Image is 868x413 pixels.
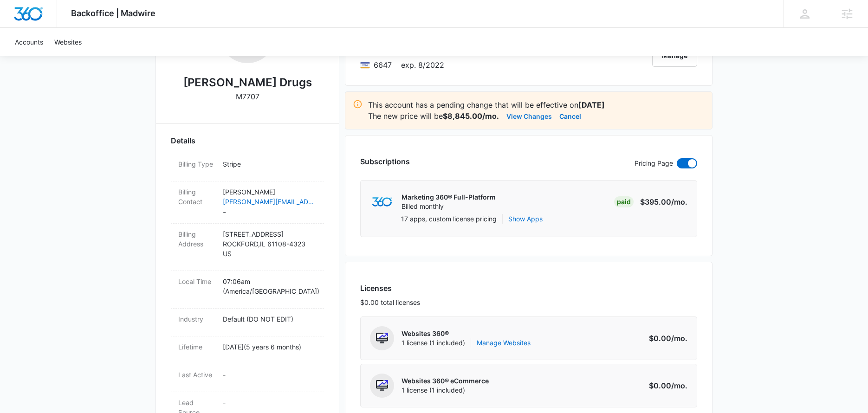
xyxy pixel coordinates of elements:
a: [PERSON_NAME][EMAIL_ADDRESS][DOMAIN_NAME] [223,197,317,206]
span: /mo. [671,197,687,206]
h3: Subscriptions [360,156,410,167]
img: marketing360Logo [372,197,392,207]
dt: Lifetime [178,342,215,352]
div: Billing Contact[PERSON_NAME][PERSON_NAME][EMAIL_ADDRESS][DOMAIN_NAME]- [171,181,324,224]
a: Websites [49,28,87,56]
a: Accounts [9,28,49,56]
dt: Local Time [178,277,215,286]
div: Last Active- [171,364,324,392]
span: 1 license (1 included) [402,338,531,348]
button: Cancel [559,110,581,122]
p: [STREET_ADDRESS] ROCKFORD , IL 61108-4323 US [223,229,317,258]
p: 07:06am ( America/[GEOGRAPHIC_DATA] ) [223,277,317,296]
p: - [223,370,317,380]
dt: Billing Contact [178,187,215,206]
p: $0.00 [644,333,687,344]
div: Local Time07:06am (America/[GEOGRAPHIC_DATA]) [171,271,324,309]
span: Backoffice | Madwire [71,8,155,18]
p: Stripe [223,159,317,169]
p: Websites 360® eCommerce [402,376,489,386]
p: - [223,398,317,407]
span: exp. 8/2022 [401,59,444,71]
p: Billed monthly [402,202,496,211]
p: This account has a pending change that will be effective on [368,99,705,110]
h3: Licenses [360,283,420,294]
div: Billing TypeStripe [171,154,324,181]
dt: Industry [178,314,215,324]
p: $395.00 [640,196,687,207]
dt: Billing Address [178,229,215,249]
p: Default (DO NOT EDIT) [223,314,317,324]
span: /mo. [671,381,687,390]
p: [PERSON_NAME] [223,187,317,197]
p: Pricing Page [635,158,673,168]
p: M7707 [236,91,259,102]
p: The new price will be [368,110,499,122]
div: Lifetime[DATE](5 years 6 months) [171,336,324,364]
p: 17 apps, custom license pricing [401,214,497,224]
button: View Changes [506,110,552,122]
dt: Last Active [178,370,215,380]
span: 1 license (1 included) [402,386,489,395]
p: Websites 360® [402,329,531,338]
strong: $8,845.00/mo. [443,111,499,121]
a: Manage Websites [477,338,531,348]
span: /mo. [671,334,687,343]
span: Visa ending with [374,59,392,71]
span: Details [171,135,195,146]
h2: [PERSON_NAME] Drugs [183,74,312,91]
div: Billing Address[STREET_ADDRESS]ROCKFORD,IL 61108-4323US [171,224,324,271]
div: Paid [614,196,634,207]
p: Marketing 360® Full-Platform [402,193,496,202]
button: Show Apps [508,214,543,224]
div: IndustryDefault (DO NOT EDIT) [171,309,324,336]
p: $0.00 [644,380,687,391]
strong: [DATE] [578,100,605,110]
dd: - [223,187,317,218]
p: $0.00 total licenses [360,297,420,307]
p: [DATE] ( 5 years 6 months ) [223,342,317,352]
dt: Billing Type [178,159,215,169]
